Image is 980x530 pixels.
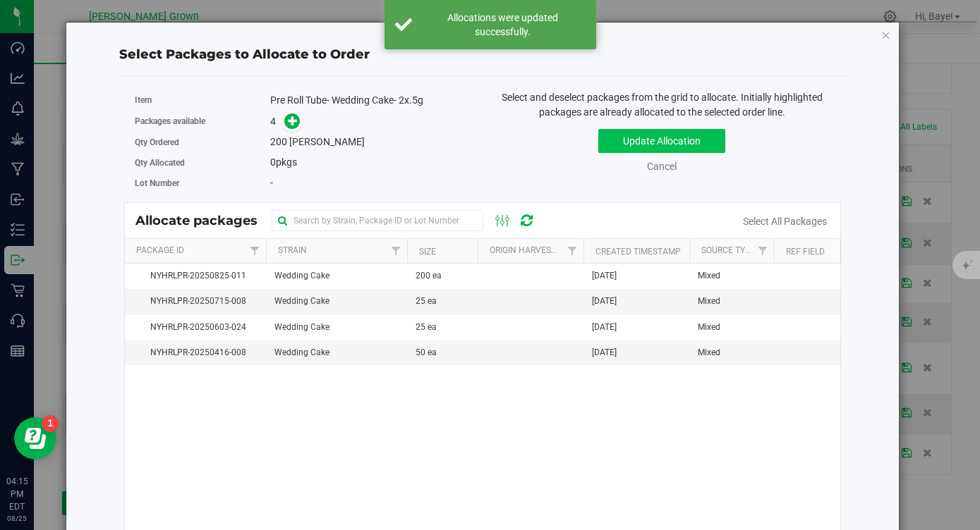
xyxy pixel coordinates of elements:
label: Item [135,94,270,106]
span: Wedding Cake [274,346,329,359]
span: NYHRLPR-20250825-011 [133,269,258,283]
button: Update Allocation [598,129,725,153]
div: Select Packages to Allocate to Order [119,45,846,64]
span: 50 ea [416,346,437,359]
a: Filter [560,239,583,263]
span: [DATE] [592,346,617,359]
span: NYHRLPR-20250416-008 [133,346,258,359]
span: Mixed [698,295,720,308]
span: Wedding Cake [274,321,329,334]
input: Search by Strain, Package ID or Lot Number [272,210,483,231]
span: - [270,177,273,188]
label: Packages available [135,115,270,128]
a: Created Timestamp [595,247,681,257]
span: [DATE] [592,321,617,334]
a: Ref Field [786,247,825,257]
span: 25 ea [416,321,437,334]
a: Select All Packages [743,216,827,227]
a: Package Id [136,245,184,255]
span: Mixed [698,346,720,359]
span: [DATE] [592,295,617,308]
span: [DATE] [592,269,617,283]
a: Cancel [647,161,677,172]
span: Mixed [698,321,720,334]
a: Filter [243,239,266,263]
div: Pre Roll Tube- Wedding Cake- 2x.5g [270,93,473,108]
span: Mixed [698,269,720,283]
a: Filter [384,239,407,263]
a: Origin Harvests [490,245,561,255]
span: NYHRLPR-20250603-024 [133,321,258,334]
span: Select and deselect packages from the grid to allocate. Initially highlighted packages are alread... [502,92,823,118]
a: Source Type [701,245,756,255]
span: NYHRLPR-20250715-008 [133,295,258,308]
label: Qty Allocated [135,156,270,169]
iframe: Resource center unread badge [42,415,59,432]
label: Qty Ordered [135,136,270,149]
span: Wedding Cake [274,295,329,308]
iframe: Resource center [14,417,56,460]
span: Allocate packages [135,213,272,228]
span: 200 [270,136,287,147]
span: [PERSON_NAME] [289,136,365,147]
div: Allocations were updated successfully. [420,11,586,39]
a: Filter [751,239,774,263]
a: Strain [278,245,307,255]
span: 4 [270,116,276,127]
span: pkgs [270,156,297,168]
span: Wedding Cake [274,269,329,283]
label: Lot Number [135,177,270,190]
span: 25 ea [416,295,437,308]
span: 0 [270,156,276,168]
a: Size [419,247,436,257]
span: 200 ea [416,269,442,283]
